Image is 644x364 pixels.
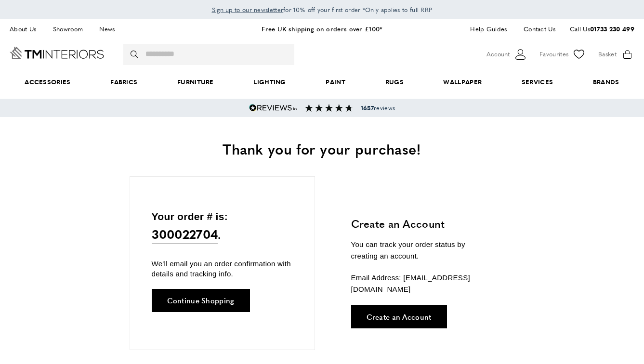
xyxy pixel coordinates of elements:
[234,67,306,97] a: Lighting
[486,49,510,59] span: Account
[167,297,235,304] span: Continue Shopping
[262,24,382,33] a: Free UK shipping on orders over £100*
[361,104,374,112] strong: 1657
[152,224,218,244] span: 300022704
[539,47,586,62] a: Favourites
[351,216,493,231] h3: Create an Account
[486,47,527,62] button: Customer Account
[91,67,158,97] a: Fabrics
[351,239,493,262] p: You can track your order status by creating an account.
[158,67,234,97] a: Furniture
[10,47,104,59] a: Go to Home page
[361,104,395,112] span: reviews
[367,313,432,320] span: Create an Account
[92,23,122,36] a: News
[152,208,293,245] p: Your order # is: .
[570,24,634,34] p: Call Us
[223,138,421,159] span: Thank you for your purchase!
[10,23,43,36] a: About Us
[212,5,433,14] span: for 10% off your first order *Only applies to full RRP
[365,67,423,97] a: Rugs
[590,24,634,33] a: 01733 230 499
[306,67,365,97] a: Paint
[423,67,501,97] a: Wallpaper
[249,104,297,112] img: Reviews.io 5 stars
[351,272,493,295] p: Email Address: [EMAIL_ADDRESS][DOMAIN_NAME]
[516,23,555,36] a: Contact Us
[539,49,568,59] span: Favourites
[152,259,293,279] p: We'll email you an order confirmation with details and tracking info.
[131,44,140,65] button: Search
[573,67,639,97] a: Brands
[5,67,91,97] span: Accessories
[46,23,90,36] a: Showroom
[502,67,573,97] a: Services
[305,104,353,112] img: Reviews section
[212,5,284,14] a: Sign up to our newsletter
[351,305,447,328] a: Create an Account
[463,23,514,36] a: Help Guides
[152,289,250,312] a: Continue Shopping
[212,5,284,14] span: Sign up to our newsletter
